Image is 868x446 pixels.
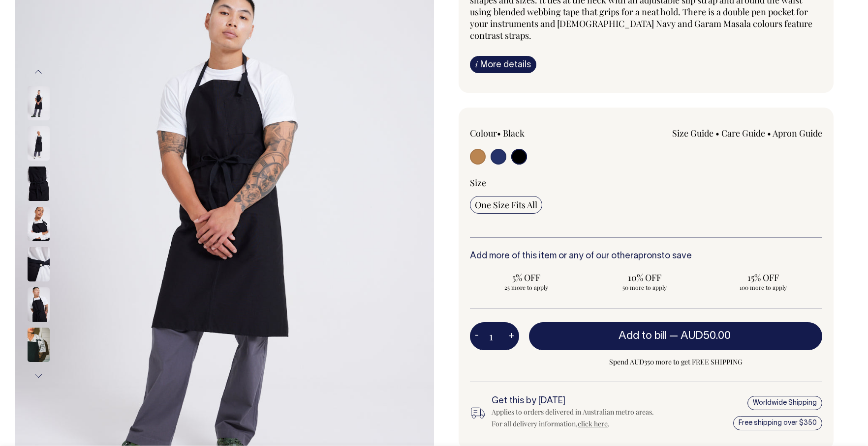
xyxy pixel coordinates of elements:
[475,199,537,211] span: One Size Fits All
[470,269,583,294] input: 5% OFF 25 more to apply
[28,86,50,120] img: black
[28,126,50,161] img: black
[470,127,611,139] div: Colour
[529,322,822,350] button: Add to bill —AUD50.00
[28,167,50,201] img: black
[619,331,667,341] span: Add to bill
[492,396,662,406] h6: Get this by [DATE]
[633,252,661,260] a: aprons
[712,272,814,283] span: 15% OFF
[31,61,46,83] button: Previous
[578,419,608,428] a: click here
[28,247,50,281] img: black
[28,207,50,241] img: black
[593,283,696,291] span: 50 more to apply
[31,365,46,387] button: Next
[492,406,662,430] div: Applies to orders delivered in Australian metro areas. For all delivery information, .
[593,272,696,283] span: 10% OFF
[712,283,814,291] span: 100 more to apply
[470,327,484,346] button: -
[773,127,822,139] a: Apron Guide
[28,328,50,362] img: black
[707,269,819,294] input: 15% OFF 100 more to apply
[504,327,519,346] button: +
[669,331,733,341] span: —
[589,269,701,294] input: 10% OFF 50 more to apply
[529,356,822,368] span: Spend AUD350 more to get FREE SHIPPING
[681,331,731,341] span: AUD50.00
[475,272,578,283] span: 5% OFF
[28,287,50,322] img: black
[470,177,822,189] div: Size
[721,127,765,139] a: Care Guide
[715,127,719,139] span: •
[503,127,525,139] label: Black
[470,196,542,214] input: One Size Fits All
[470,251,822,261] h6: Add more of this item or any of our other to save
[475,283,578,291] span: 25 more to apply
[475,59,478,69] span: i
[672,127,713,139] a: Size Guide
[767,127,771,139] span: •
[497,127,501,139] span: •
[470,56,536,73] a: iMore details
